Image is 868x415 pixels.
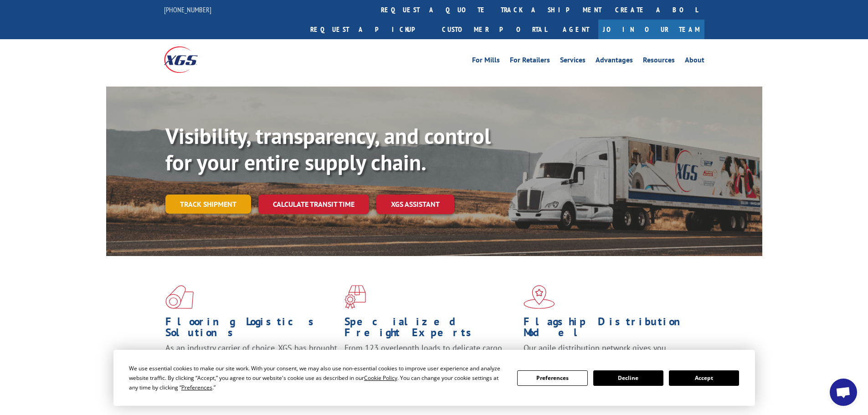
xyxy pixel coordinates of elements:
a: [PHONE_NUMBER] [164,5,211,14]
a: Track shipment [165,195,251,214]
b: Visibility, transparency, and control for your entire supply chain. [165,122,491,176]
a: Join Our Team [598,20,704,39]
div: Cookie Consent Prompt [113,350,755,406]
a: Services [560,56,586,67]
span: Cookie Policy [364,374,397,382]
div: We use essential cookies to make our site work. With your consent, we may also use non-essential ... [129,364,506,392]
button: Decline [593,370,663,386]
span: Preferences [181,384,212,391]
h1: Specialized Freight Experts [344,316,517,343]
h1: Flagship Distribution Model [524,316,696,343]
img: xgs-icon-total-supply-chain-intelligence-red [165,285,194,309]
button: Preferences [517,370,587,386]
h1: Flooring Logistics Solutions [165,316,338,343]
img: xgs-icon-flagship-distribution-model-red [524,285,555,309]
a: Agent [554,20,598,39]
a: Calculate transit time [258,195,369,214]
a: XGS ASSISTANT [376,195,454,214]
span: As an industry carrier of choice, XGS has brought innovation and dedication to flooring logistics... [165,343,337,375]
span: Our agile distribution network gives you nationwide inventory management on demand. [524,343,691,364]
a: Request a pickup [303,20,435,39]
button: Accept [669,370,739,386]
img: xgs-icon-focused-on-flooring-red [344,285,366,309]
a: For Mills [472,56,500,67]
p: From 123 overlength loads to delicate cargo, our experienced staff knows the best way to move you... [344,343,517,383]
a: For Retailers [510,56,550,67]
a: Customer Portal [435,20,554,39]
div: Open chat [830,379,857,406]
a: Resources [643,56,675,67]
a: Advantages [596,56,633,67]
a: About [685,56,704,67]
